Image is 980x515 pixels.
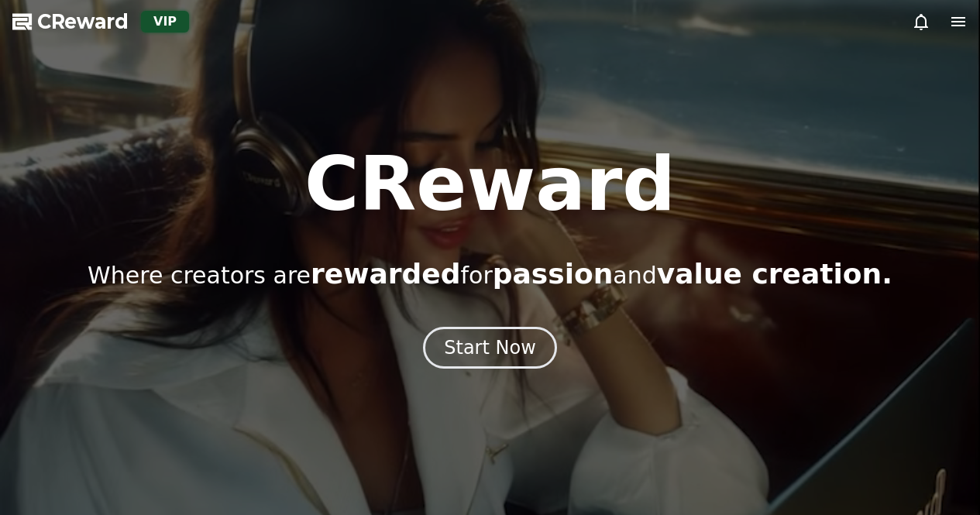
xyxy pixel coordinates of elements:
[493,258,614,290] span: passion
[657,258,892,290] span: value creation.
[304,147,676,221] h1: CReward
[423,327,557,369] button: Start Now
[444,335,536,360] div: Start Now
[141,11,189,33] div: VIP
[37,9,129,34] span: CReward
[88,259,892,290] p: Where creators are for and
[423,342,557,357] a: Start Now
[12,9,129,34] a: CReward
[311,258,460,290] span: rewarded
